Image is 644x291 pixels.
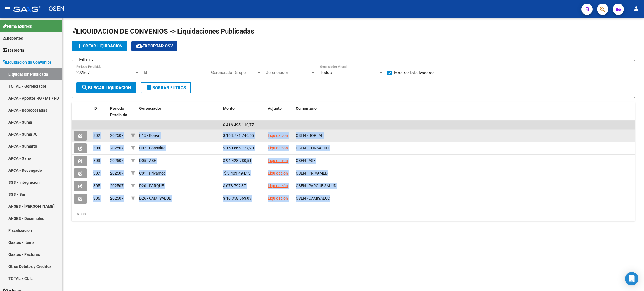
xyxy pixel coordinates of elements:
span: OSEN - BOREAL [296,133,323,138]
span: 307 [93,171,100,175]
div: $ 94.428.780,51 [223,158,263,164]
button: Crear Liquidacion [72,41,127,51]
span: ID [93,106,97,111]
span: - OSEN [44,3,65,15]
div: $ 163.771.740,55 [223,132,263,139]
datatable-header-cell: Monto [221,102,266,127]
span: OSEN - PARQUE SALUD [296,183,336,188]
span: Comentario [296,106,317,111]
span: 202507 [110,196,124,201]
mat-icon: add [76,42,83,49]
span: Firma Express [3,23,32,29]
span: B15 - Boreal [139,133,160,138]
span: D26 - CAMI SALUD [139,196,171,201]
span: 306 [93,196,100,201]
button: Borrar Filtros [141,82,191,93]
span: Liquidación de Convenios [3,59,52,65]
span: D20 - PARQUE [139,183,164,188]
button: Exportar CSV [131,41,177,51]
div: $ 150.665.727,90 [223,145,263,151]
a: Liquidación [268,183,288,188]
mat-icon: cloud_download [136,42,143,49]
span: 202507 [110,146,124,150]
span: Monto [223,106,235,111]
button: Buscar Liquidacion [76,82,136,93]
span: 302 [93,133,100,138]
div: Open Intercom Messenger [625,272,638,285]
span: 202507 [110,171,124,175]
mat-icon: person [633,5,640,12]
span: Crear Liquidacion [76,44,123,49]
span: C01 - Privamed [139,171,165,175]
span: Mostrar totalizadores [394,70,435,76]
h3: Filtros [76,56,96,64]
span: Exportar CSV [136,44,173,49]
datatable-header-cell: Período Percibido [108,102,129,127]
mat-icon: menu [4,5,11,12]
div: -$ 3.403.494,15 [223,170,263,176]
a: Liquidación [268,133,288,138]
span: D05 - ASE [139,158,156,163]
span: Gerenciador Grupo [211,70,256,75]
span: LIQUIDACION DE CONVENIOS -> Liquidaciones Publicadas [72,27,254,35]
span: 202507 [110,133,124,138]
datatable-header-cell: Gerenciador [137,102,221,127]
div: $ 673.792,87 [223,183,263,189]
span: Gerenciador [139,106,161,111]
span: Tesorería [3,47,24,53]
a: Liquidación [268,171,288,175]
span: Reportes [3,35,23,41]
span: OSEN - PRIVAMED [296,171,328,175]
span: Buscar Liquidacion [81,85,131,90]
span: 202507 [110,183,124,188]
datatable-header-cell: Adjunto [266,102,293,127]
a: Liquidación [268,196,288,201]
mat-icon: delete [146,84,152,91]
span: 305 [93,183,100,188]
div: $ 10.358.563,09 [223,195,263,202]
span: OSEN - CAMISALUD [296,196,330,201]
datatable-header-cell: ID [91,102,108,127]
span: OSEN - CONSALUD [296,146,329,150]
span: Adjunto [268,106,282,111]
span: 303 [93,158,100,163]
span: Gerenciador [266,70,311,75]
span: 202507 [76,70,90,75]
a: Liquidación [268,158,288,163]
span: Todos [320,70,332,75]
span: OSEN - ASE [296,158,316,163]
span: Borrar Filtros [146,85,186,90]
span: $ 416.495.110,77 [223,123,254,127]
datatable-header-cell: Comentario [293,102,635,127]
a: Liquidación [268,146,288,150]
span: D02 - Consalud [139,146,165,150]
div: 6 total [72,207,635,221]
span: 304 [93,146,100,150]
span: Período Percibido [110,106,127,117]
mat-icon: search [81,84,88,91]
span: 202507 [110,158,124,163]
